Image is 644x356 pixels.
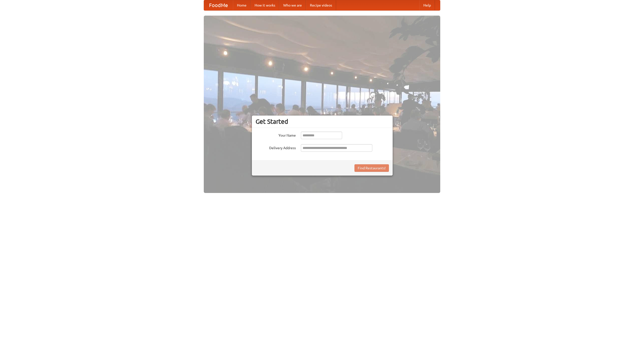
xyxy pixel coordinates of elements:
a: How it works [251,0,279,10]
button: Find Restaurants! [354,164,389,172]
a: FoodMe [204,0,233,10]
label: Your Name [256,132,296,138]
a: Help [419,0,435,10]
a: Recipe videos [306,0,336,10]
label: Delivery Address [256,144,296,150]
a: Who we are [279,0,306,10]
a: Home [233,0,251,10]
h3: Get Started [256,118,389,125]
